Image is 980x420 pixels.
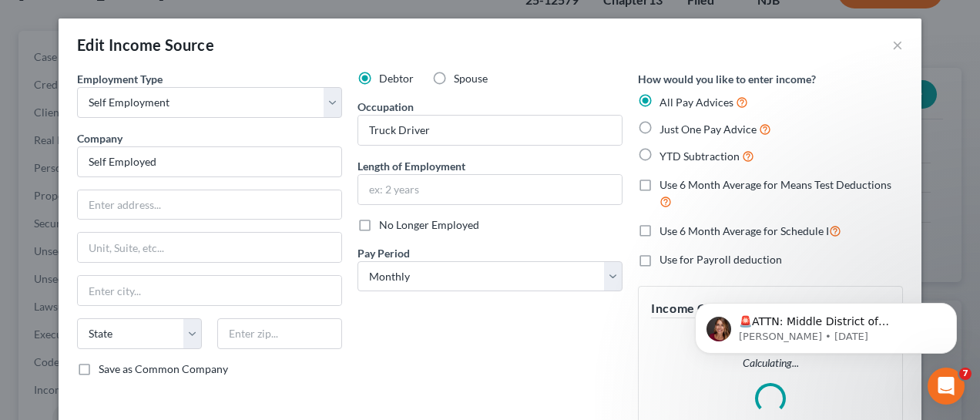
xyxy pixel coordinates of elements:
span: Use 6 Month Average for Schedule I [659,224,829,237]
input: Enter city... [78,276,341,305]
input: -- [358,116,622,145]
iframe: Intercom live chat [928,368,965,405]
span: No Longer Employed [379,218,479,231]
button: × [892,35,903,54]
span: Use 6 Month Average for Means Test Deductions [659,178,891,191]
span: Employment Type [77,72,163,86]
span: Company [77,132,123,145]
span: Use for Payroll deduction [659,253,782,266]
span: YTD Subtraction [659,150,740,163]
span: Save as Common Company [99,362,228,375]
label: Length of Employment [357,158,465,174]
label: Occupation [357,99,414,115]
label: How would you like to enter income? [638,71,816,87]
div: Edit Income Source [77,34,214,55]
p: Calculating... [651,355,890,371]
span: Pay Period [357,247,410,260]
span: Just One Pay Advice [659,123,757,136]
input: Enter address... [78,190,341,220]
input: Search company by name... [77,146,342,177]
iframe: Intercom notifications message [672,270,980,378]
input: Unit, Suite, etc... [78,233,341,262]
h5: Income Calculator [651,299,890,318]
span: Spouse [454,72,488,85]
input: Enter zip... [217,318,342,349]
span: 7 [959,368,972,380]
span: All Pay Advices [659,96,733,109]
input: ex: 2 years [358,175,622,204]
span: Debtor [379,72,414,85]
